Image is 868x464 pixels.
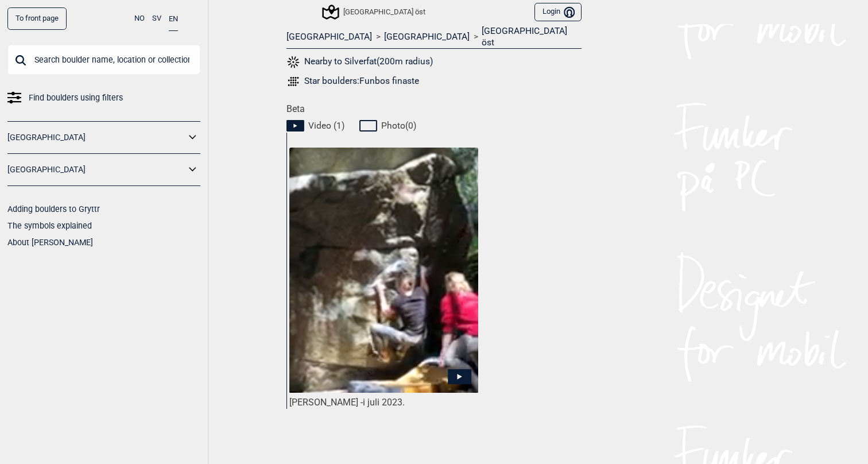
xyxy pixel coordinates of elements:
[289,397,478,409] div: [PERSON_NAME] -
[381,120,416,132] span: Photo ( 0 )
[286,55,433,69] button: Nearby to Silverfat(200m radius)
[134,7,145,30] button: NO
[286,31,372,42] a: [GEOGRAPHIC_DATA]
[363,397,405,408] span: i juli 2023.
[7,7,67,30] a: To front page
[7,161,185,178] a: [GEOGRAPHIC_DATA]
[7,221,92,230] a: The symbols explained
[286,25,582,49] nav: > >
[308,120,344,132] span: Video ( 1 )
[7,90,200,106] a: Find boulders using filters
[7,129,185,146] a: [GEOGRAPHIC_DATA]
[324,5,425,19] div: [GEOGRAPHIC_DATA] öst
[289,148,478,393] img: Bart pa Silverfat
[7,45,200,75] input: Search boulder name, location or collection
[482,25,582,49] a: [GEOGRAPHIC_DATA] öst
[384,31,470,42] a: [GEOGRAPHIC_DATA]
[304,75,419,87] div: Star boulders: Funbos finaste
[7,238,93,247] a: About [PERSON_NAME]
[279,103,589,454] div: Beta
[152,7,161,30] button: SV
[29,90,123,106] span: Find boulders using filters
[286,75,582,88] a: Star boulders:Funbos finaste
[534,3,582,22] button: Login
[169,7,178,31] button: EN
[7,204,100,214] a: Adding boulders to Gryttr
